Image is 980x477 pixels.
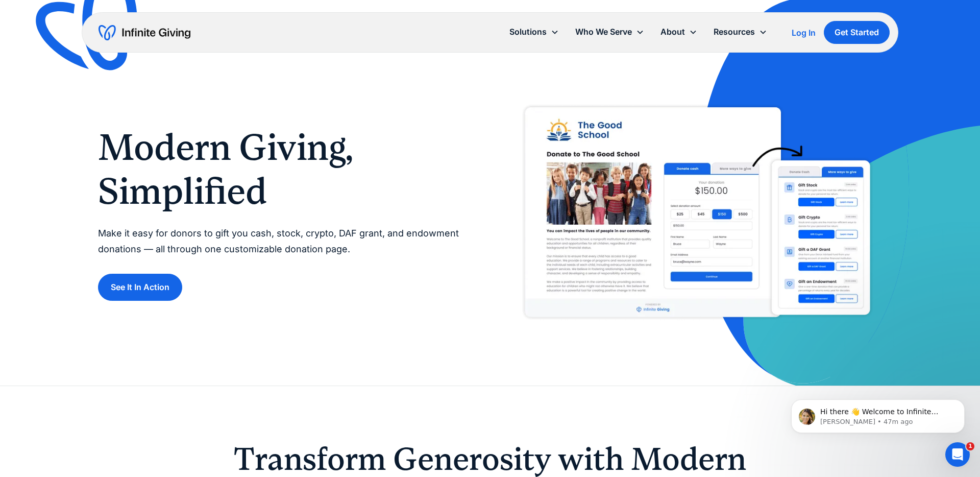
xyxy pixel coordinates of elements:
[575,25,632,39] div: Who We Serve
[98,126,470,214] h1: Modern Giving, Simplified
[705,21,775,43] div: Resources
[966,442,974,450] span: 1
[776,378,980,449] iframe: Intercom notifications message
[509,25,547,39] div: Solutions
[98,226,470,257] p: Make it easy for donors to gift you cash, stock, crypto, DAF grant, and endowment donations — all...
[824,21,890,44] a: Get Started
[567,21,652,43] div: Who We Serve
[660,25,685,39] div: About
[945,442,970,467] iframe: Intercom live chat
[501,21,567,43] div: Solutions
[714,25,755,39] div: Resources
[792,29,816,37] div: Log In
[98,274,182,301] a: See It In Action
[792,27,816,39] a: Log In
[652,21,705,43] div: About
[99,25,190,41] a: home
